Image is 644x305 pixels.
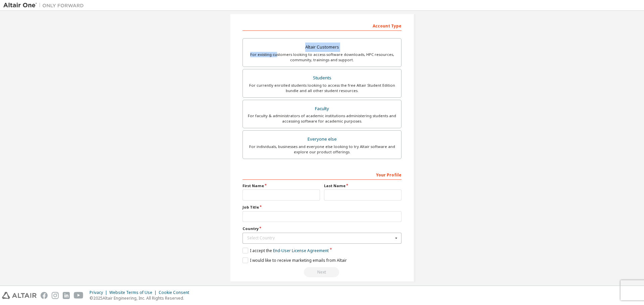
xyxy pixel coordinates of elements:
img: instagram.svg [52,292,59,299]
div: Read and acccept EULA to continue [243,267,401,277]
img: altair_logo.svg [2,292,37,299]
div: For individuals, businesses and everyone else looking to try Altair software and explore our prod... [247,144,397,155]
img: linkedin.svg [63,292,70,299]
label: Last Name [324,183,401,188]
div: For currently enrolled students looking to access the free Altair Student Edition bundle and all ... [247,83,397,93]
div: Your Profile [243,169,401,180]
a: End-User License Agreement [273,248,329,253]
div: Account Type [243,20,401,31]
label: I accept the [243,248,329,253]
label: I would like to receive marketing emails from Altair [243,257,347,263]
div: For existing customers looking to access software downloads, HPC resources, community, trainings ... [247,52,397,63]
div: Website Terms of Use [109,290,159,295]
div: For faculty & administrators of academic institutions administering students and accessing softwa... [247,113,397,124]
img: youtube.svg [74,292,84,299]
label: Country [243,226,401,231]
div: Faculty [247,104,397,113]
img: Altair One [3,2,87,9]
div: Privacy [90,290,109,295]
img: facebook.svg [41,292,48,299]
div: Students [247,73,397,83]
div: Cookie Consent [159,290,193,295]
p: © 2025 Altair Engineering, Inc. All Rights Reserved. [90,295,193,301]
label: First Name [243,183,320,188]
div: Altair Customers [247,43,397,52]
div: Select Country [247,236,393,240]
div: Everyone else [247,135,397,144]
label: Job Title [243,205,401,210]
